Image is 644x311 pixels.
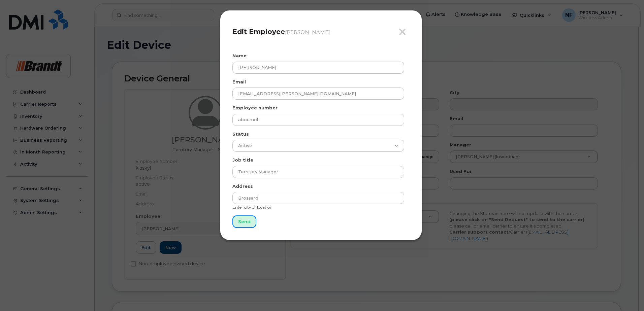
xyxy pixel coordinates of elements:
[285,29,330,35] small: [PERSON_NAME]
[232,131,249,137] label: Status
[232,53,247,59] label: Name
[232,28,410,36] h4: Edit Employee
[232,105,278,111] label: Employee number
[232,183,253,189] label: Address
[232,79,246,85] label: Email
[232,157,253,163] label: Job title
[232,215,256,228] input: Send
[232,205,272,210] small: Enter city or location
